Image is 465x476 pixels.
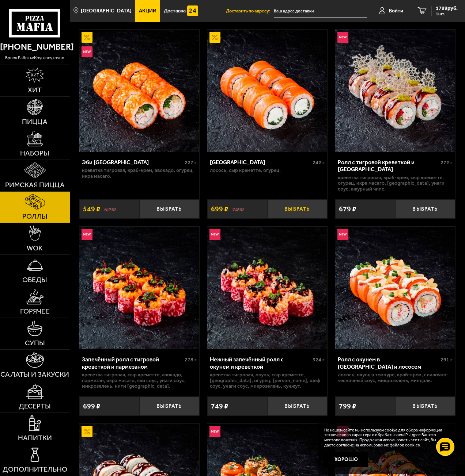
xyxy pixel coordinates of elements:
a: НовинкаЗапечённый ролл с тигровой креветкой и пармезаном [79,227,199,349]
div: Нежный запечённый ролл с окунем и креветкой [210,356,311,370]
span: Акции [139,8,156,14]
span: Салаты и закуски [0,371,69,378]
span: Доставка [164,8,186,14]
span: 291 г [441,357,453,363]
button: Хорошо [324,452,368,467]
img: 15daf4d41897b9f0e9f617042186c801.svg [187,5,198,16]
div: Ролл с тигровой креветкой и [GEOGRAPHIC_DATA] [338,159,439,173]
span: 227 г [185,160,197,166]
a: НовинкаНежный запечённый ролл с окунем и креветкой [207,227,327,349]
img: Новинка [82,229,92,240]
s: 749 ₽ [232,206,244,212]
p: креветка тигровая, краб-крем, авокадо, огурец, икра масаго. [82,168,197,179]
span: [GEOGRAPHIC_DATA] [81,8,132,14]
button: Выбрать [267,199,327,219]
img: Филадельфия [207,30,327,152]
div: Эби [GEOGRAPHIC_DATA] [82,159,183,166]
span: 1799 руб. [436,6,458,11]
span: Напитки [18,434,52,442]
img: Нежный запечённый ролл с окунем и креветкой [207,227,327,349]
img: Акционный [82,426,92,437]
button: Выбрать [395,396,455,416]
span: Обеды [22,276,47,284]
span: Пицца [22,118,48,126]
span: Десерты [19,403,51,410]
div: [GEOGRAPHIC_DATA] [210,159,311,166]
p: лосось, Сыр креметте, огурец. [210,168,325,173]
button: Выбрать [395,199,455,219]
span: 699 ₽ [83,403,101,410]
button: Выбрать [267,396,327,416]
span: 242 г [313,160,325,166]
img: Эби Калифорния [79,30,199,152]
input: Ваш адрес доставки [274,4,367,18]
span: Римская пицца [5,181,65,189]
div: Ролл с окунем в [GEOGRAPHIC_DATA] и лососем [338,356,439,370]
span: Дополнительно [3,466,67,473]
span: 799 ₽ [339,403,356,410]
p: креветка тигровая, окунь, Сыр креметте, [GEOGRAPHIC_DATA], огурец, [PERSON_NAME], шеф соус, унаги... [210,372,325,389]
span: Войти [389,8,403,14]
img: Акционный [209,32,220,43]
img: Ролл с тигровой креветкой и Гуакамоле [335,30,455,152]
img: Акционный [82,32,92,43]
a: НовинкаРолл с окунем в темпуре и лососем [335,227,455,349]
a: АкционныйФиладельфия [207,30,327,152]
span: 679 ₽ [339,206,356,213]
span: Горячее [20,308,49,315]
img: Запечённый ролл с тигровой креветкой и пармезаном [79,227,199,349]
span: 278 г [185,357,197,363]
a: АкционныйНовинкаЭби Калифорния [79,30,199,152]
span: Наборы [20,150,49,157]
span: Доставить по адресу: [226,9,274,14]
img: Новинка [337,32,348,43]
s: 629 ₽ [104,206,116,212]
img: Новинка [209,229,220,240]
div: Запечённый ролл с тигровой креветкой и пармезаном [82,356,183,370]
button: Выбрать [139,396,199,416]
span: 749 ₽ [211,403,228,410]
span: WOK [27,245,43,252]
img: Новинка [209,426,220,437]
img: Ролл с окунем в темпуре и лососем [335,227,455,349]
img: Новинка [82,46,92,57]
span: Роллы [22,213,48,220]
p: креветка тигровая, краб-крем, Сыр креметте, огурец, икра масаго, [GEOGRAPHIC_DATA], унаги соус, а... [338,175,453,192]
span: 272 г [441,160,453,166]
p: лосось, окунь в темпуре, краб-крем, сливочно-чесночный соус, микрозелень, миндаль. [338,372,453,384]
span: 1 шт. [436,12,458,16]
a: НовинкаРолл с тигровой креветкой и Гуакамоле [335,30,455,152]
span: Хит [28,87,42,94]
p: На нашем сайте мы используем cookie для сбора информации технического характера и обрабатываем IP... [324,428,447,448]
span: Супы [25,339,45,347]
span: 699 ₽ [211,206,228,213]
p: креветка тигровая, Сыр креметте, авокадо, пармезан, икра масаго, яки соус, унаги соус, микрозелен... [82,372,197,389]
button: Выбрать [139,199,199,219]
img: Новинка [337,229,348,240]
span: 324 г [313,357,325,363]
span: 549 ₽ [83,206,101,213]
